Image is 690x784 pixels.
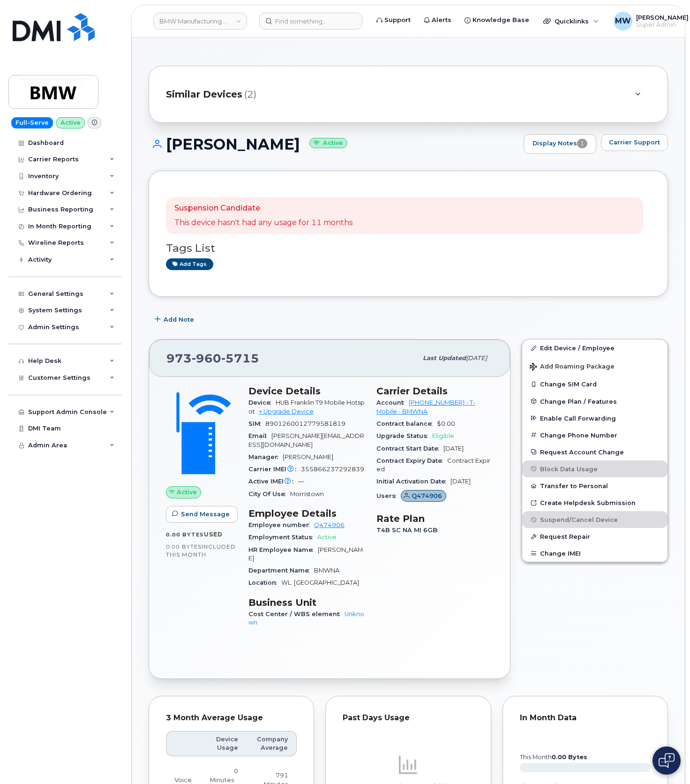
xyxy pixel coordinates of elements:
[450,478,471,485] span: [DATE]
[248,567,314,574] span: Department Name
[298,478,304,485] span: —
[376,420,437,427] span: Contract balance
[376,385,493,397] h3: Carrier Details
[540,415,616,422] span: Enable Call Forwarding
[343,713,473,723] div: Past Days Usage
[166,531,204,538] span: 0.00 Bytes
[412,491,442,500] span: Q474906
[519,754,587,761] text: this month
[522,410,667,427] button: Enable Call Forwarding
[577,139,587,148] span: 1
[401,492,446,499] a: Q474906
[522,528,667,545] button: Request Repair
[283,453,333,460] span: [PERSON_NAME]
[522,356,667,376] button: Add Roaming Package
[248,453,283,460] span: Manager
[659,753,675,768] img: Open chat
[248,478,298,485] span: Active IMEI
[522,444,667,460] button: Request Account Change
[540,398,617,405] span: Change Plan / Features
[524,134,596,154] a: Display Notes1
[248,420,265,427] span: SIM
[601,134,668,151] button: Carrier Support
[466,354,487,362] span: [DATE]
[166,506,238,523] button: Send Message
[522,511,667,528] button: Suspend/Cancel Device
[164,315,194,324] span: Add Note
[181,510,230,519] span: Send Message
[530,363,615,372] span: Add Roaming Package
[248,490,290,498] span: City Of Use
[522,376,667,392] button: Change SIM Card
[210,768,238,783] span: 0 Minutes
[174,218,352,228] p: This device hasn't had any usage for 11 months
[166,543,202,550] span: 0.00 Bytes
[301,466,364,473] span: 355866237292839
[376,478,450,485] span: Initial Activation Date
[552,754,587,761] tspan: 0.00 Bytes
[376,432,432,439] span: Upgrade Status
[166,713,297,723] div: 3 Month Average Usage
[376,457,447,464] span: Contract Expiry Date
[166,88,242,101] span: Similar Devices
[443,445,464,452] span: [DATE]
[200,731,247,757] th: Device Usage
[177,488,197,497] span: Active
[248,466,301,473] span: Carrier IMEI
[248,399,276,406] span: Device
[281,579,359,586] span: WL: [GEOGRAPHIC_DATA]
[248,534,317,541] span: Employment Status
[248,432,271,439] span: Email
[248,579,281,586] span: Location
[149,311,202,328] button: Add Note
[166,242,651,254] h3: Tags List
[423,354,466,362] span: Last updated
[149,136,519,152] h1: [PERSON_NAME]
[166,258,213,270] a: Add tags
[522,393,667,410] button: Change Plan / Features
[244,88,256,101] span: (2)
[437,420,455,427] span: $0.00
[522,545,667,562] button: Change IMEI
[290,490,324,498] span: Morristown
[248,399,365,415] span: HUB Franklin T9 Mobile Hotspot
[221,351,259,365] span: 5715
[248,521,314,528] span: Employee number
[248,546,318,553] span: HR Employee Name
[317,534,337,541] span: Active
[248,611,364,626] a: Unknown
[248,611,345,618] span: Cost Center / WBS element
[376,527,442,534] span: T4B SC NA MI 6GB
[432,432,454,439] span: Eligible
[259,408,314,415] a: + Upgrade Device
[522,339,667,356] a: Edit Device / Employee
[540,516,618,523] span: Suspend/Cancel Device
[522,460,667,477] button: Block Data Usage
[248,597,365,608] h3: Business Unit
[314,521,345,528] a: Q474906
[376,445,443,452] span: Contract Start Date
[192,351,221,365] span: 960
[314,567,339,574] span: BMWNA
[248,546,363,562] span: [PERSON_NAME]
[609,138,660,147] span: Carrier Support
[265,420,345,427] span: 8901260012779581819
[204,531,223,538] span: used
[522,427,667,444] button: Change Phone Number
[522,494,667,511] a: Create Helpdesk Submission
[376,399,475,415] a: [PHONE_NUMBER] - T-Mobile - BMWNA
[376,399,409,406] span: Account
[248,432,364,448] span: [PERSON_NAME][EMAIL_ADDRESS][DOMAIN_NAME]
[248,385,365,397] h3: Device Details
[520,713,651,723] div: In Month Data
[376,513,493,524] h3: Rate Plan
[247,731,297,757] th: Company Average
[166,351,259,365] span: 973
[248,508,365,519] h3: Employee Details
[174,203,352,214] p: Suspension Candidate
[376,492,401,499] span: Users
[309,138,347,149] small: Active
[522,477,667,494] button: Transfer to Personal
